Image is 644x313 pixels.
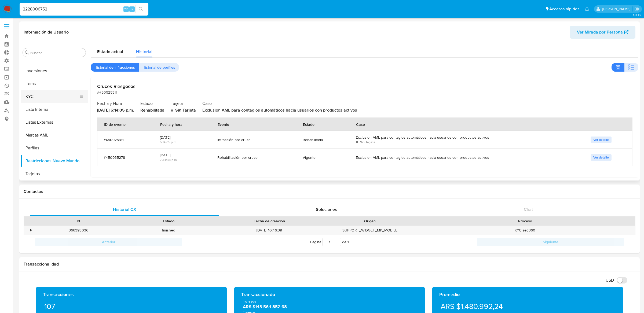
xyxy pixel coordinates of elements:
button: Lista Interna [21,103,88,116]
span: Soluciones [316,206,337,212]
div: KYC seg360 [415,226,635,235]
button: Siguiente [477,238,624,246]
div: finished [123,226,214,235]
button: Tarjetas [21,167,88,180]
input: Buscar [30,50,83,55]
a: Notificaciones [585,7,589,11]
span: s [131,6,133,12]
button: Listas Externas [21,116,88,129]
div: Estado [127,218,210,224]
button: Marcas AML [21,129,88,142]
span: Accesos rápidos [549,6,579,12]
span: Página de [310,238,349,246]
div: Id [37,218,120,224]
div: [DATE] 10:46:39 [214,226,325,235]
button: Ver Mirada por Persona [570,26,635,39]
button: search-icon [135,5,146,13]
span: 1 [347,239,349,245]
h1: Contactos [24,189,635,194]
span: Chat [524,206,533,212]
button: Inversiones [21,64,88,77]
span: Historial CX [113,206,136,212]
div: • [30,228,32,233]
button: Perfiles [21,142,88,154]
button: Anterior [35,238,182,246]
h1: Información de Usuario [24,30,69,35]
span: Ver Mirada por Persona [577,26,623,39]
div: Proceso [419,218,631,224]
button: Restricciones Nuevo Mundo [21,154,88,167]
button: KYC [21,90,83,103]
div: SUPPORT_WIDGET_MP_MOBILE [325,226,415,235]
p: eric.malcangi@mercadolibre.com [602,6,632,12]
h1: Transaccionalidad [24,262,635,267]
div: Fecha de creación [218,218,321,224]
span: ⌥ [124,6,128,12]
div: 366393036 [33,226,123,235]
a: Salir [634,6,640,12]
input: Buscar usuario o caso... [20,6,148,13]
div: Origen [328,218,411,224]
button: Buscar [25,50,29,55]
button: Items [21,77,88,90]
